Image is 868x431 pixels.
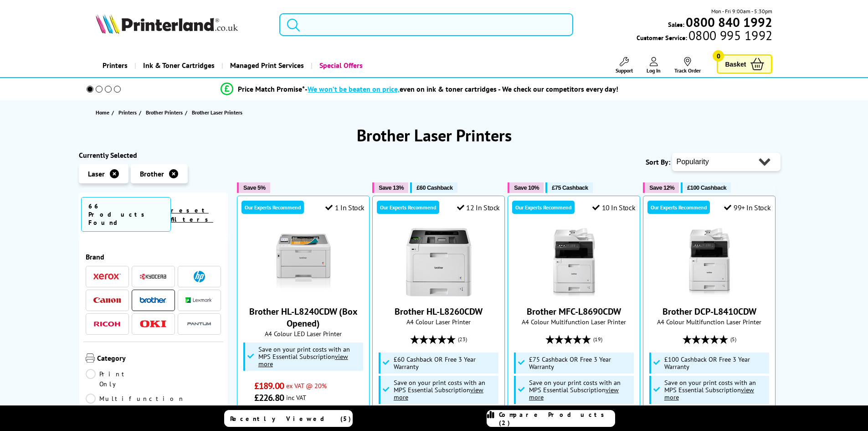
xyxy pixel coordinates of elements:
img: Brother [139,297,167,303]
button: £100 Cashback [681,182,731,193]
a: 0800 840 1992 [684,18,772,26]
a: Brother HL-L8260CDW [395,306,483,317]
div: Our Experts Recommend [241,201,304,214]
a: reset filters [171,206,213,223]
span: Save 5% [243,184,265,191]
a: Home [96,108,112,117]
a: Support [616,57,633,74]
span: Laser [88,169,105,178]
span: Recently Viewed (5) [230,415,351,423]
span: £100 Cashback OR Free 3 Year Warranty [664,356,767,370]
img: Brother DCP-L8410CDW [675,228,744,296]
u: view more [529,385,619,401]
img: HP [194,271,205,282]
div: 12 In Stock [457,203,500,212]
a: Printerland Logo [96,14,268,36]
span: Save 12% [649,184,674,191]
span: We won’t be beaten on price, [308,84,400,93]
span: £226.80 [254,392,284,404]
div: 10 In Stock [592,203,635,212]
span: Customer Service: [637,31,772,42]
span: Compare Products (2) [499,410,615,427]
a: Track Order [674,57,701,74]
a: Multifunction [86,394,185,404]
span: Save 10% [514,184,539,191]
span: (23) [458,331,467,348]
a: Compare Products (2) [487,410,615,427]
span: A4 Colour Multifunction Laser Printer [648,317,770,326]
a: Xerox [93,271,121,282]
div: Our Experts Recommend [512,201,575,214]
span: £100 Cashback [687,184,726,191]
a: Print Only [86,369,154,389]
span: Save on your print costs with an MPS Essential Subscription [394,378,485,401]
a: Ricoh [93,318,121,330]
span: Category [97,353,221,364]
img: Kyocera [139,273,167,280]
span: 0800 995 1992 [687,31,772,40]
button: Save 13% [372,182,408,193]
img: Brother MFC-L8690CDW [540,228,608,296]
div: Currently Selected [79,151,228,160]
a: OKI [139,318,167,330]
button: Save 5% [237,182,270,193]
button: Save 10% [508,182,544,193]
h1: Brother Laser Printers [79,125,790,146]
a: HP [185,271,213,282]
a: Brother HL-L8240CDW (Box Opened) [249,306,358,329]
a: Log In [647,57,661,74]
span: £75 Cashback [552,184,588,191]
span: A4 Colour Multifunction Laser Printer [513,317,635,326]
u: view more [394,385,483,401]
button: Save 12% [643,182,679,193]
button: £75 Cashback [545,182,592,193]
button: £60 Cashback [410,182,457,193]
a: Brother HL-L8260CDW [405,289,473,298]
div: 99+ In Stock [724,203,770,212]
span: £60 Cashback OR Free 3 Year Warranty [394,356,497,370]
span: Printers [118,108,137,117]
a: Brother Printers [146,108,185,117]
a: Brother DCP-L8410CDW [663,306,756,317]
img: Brother HL-L8240CDW (Box Opened) [269,228,338,296]
a: Basket 0 [717,54,772,74]
span: Brother Printers [146,108,183,117]
a: Pantum [185,318,213,330]
a: Recently Viewed (5) [224,410,353,427]
span: Sales: [668,20,684,29]
span: A4 Colour Laser Printer [377,317,500,326]
span: Ink & Toner Cartridges [143,54,215,77]
span: Mon - Fri 9:00am - 5:30pm [711,7,772,16]
span: Save 13% [379,184,404,191]
img: Lexmark [185,297,213,303]
span: Sort By: [646,157,670,166]
span: Save on your print costs with an MPS Essential Subscription [258,345,350,368]
span: Save on your print costs with an MPS Essential Subscription [664,378,756,401]
a: Printers [118,108,139,117]
span: 0 [713,50,724,62]
img: Ricoh [93,322,121,327]
img: Pantum [185,318,213,329]
span: Save on your print costs with an MPS Essential Subscription [529,378,621,401]
a: Brother DCP-L8410CDW [675,289,744,298]
span: Brand [86,252,221,261]
a: Ink & Toner Cartridges [134,54,221,77]
img: Category [86,353,95,363]
span: £189.00 [254,380,284,392]
b: 0800 840 1992 [686,14,772,31]
img: Printerland Logo [96,14,238,34]
span: (19) [593,331,602,348]
a: Brother HL-L8240CDW (Box Opened) [269,289,338,298]
a: Lexmark [185,295,213,306]
img: Canon [93,297,121,303]
span: Price Match Promise* [238,84,305,93]
a: Kyocera [139,271,167,282]
div: - even on ink & toner cartridges - We check our competitors every day! [305,84,618,93]
span: £60 Cashback [416,184,452,191]
a: Brother MFC-L8690CDW [540,289,608,298]
span: Support [616,67,633,74]
u: view more [664,385,754,401]
span: £75 Cashback OR Free 3 Year Warranty [529,356,632,370]
div: 1 In Stock [325,203,365,212]
span: Brother Laser Printers [192,109,242,116]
